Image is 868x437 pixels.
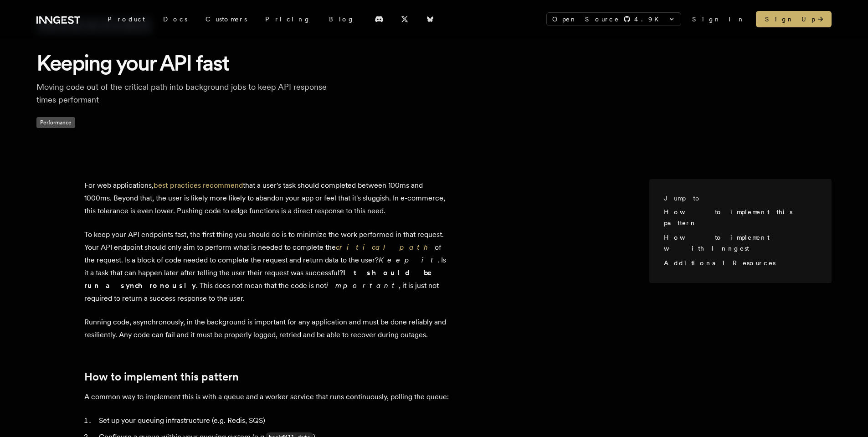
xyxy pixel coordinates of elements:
p: Moving code out of the critical path into background jobs to keep API response times performant [36,81,328,106]
a: critical path [336,243,435,252]
p: To keep your API endpoints fast, the first thing you should do is to minimize the work performed ... [84,228,449,305]
h3: Jump to [664,194,810,203]
h2: How to implement this pattern [84,370,449,383]
p: A common way to implement this is with a queue and a worker service that runs continuously, polli... [84,391,449,403]
em: Keep it [379,256,437,264]
a: Blog [320,11,364,27]
span: 4.9 K [634,15,664,24]
a: Discord [369,12,389,26]
a: Sign Up [756,11,832,27]
a: X [395,12,415,26]
a: Bluesky [420,12,440,26]
a: Sign In [692,15,745,24]
span: Performance [36,117,75,128]
a: Pricing [256,11,320,27]
p: Running code, asynchronously, in the background is important for any application and must be done... [84,316,449,341]
a: best practices recommend [154,181,243,190]
div: Product [98,11,154,27]
p: For web applications, that a user's task should completed between 100ms and 1000ms. Beyond that, ... [84,179,449,217]
h1: Keeping your API fast [36,49,832,77]
a: Additional Resources [664,259,776,267]
a: Customers [196,11,256,27]
li: Set up your queuing infrastructure (e.g. Redis, SQS) [96,414,449,427]
em: important [326,281,399,290]
a: How to implement this pattern [664,208,792,226]
a: Docs [154,11,196,27]
a: How to implement with Inngest [664,234,769,252]
span: Open Source [552,15,620,24]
